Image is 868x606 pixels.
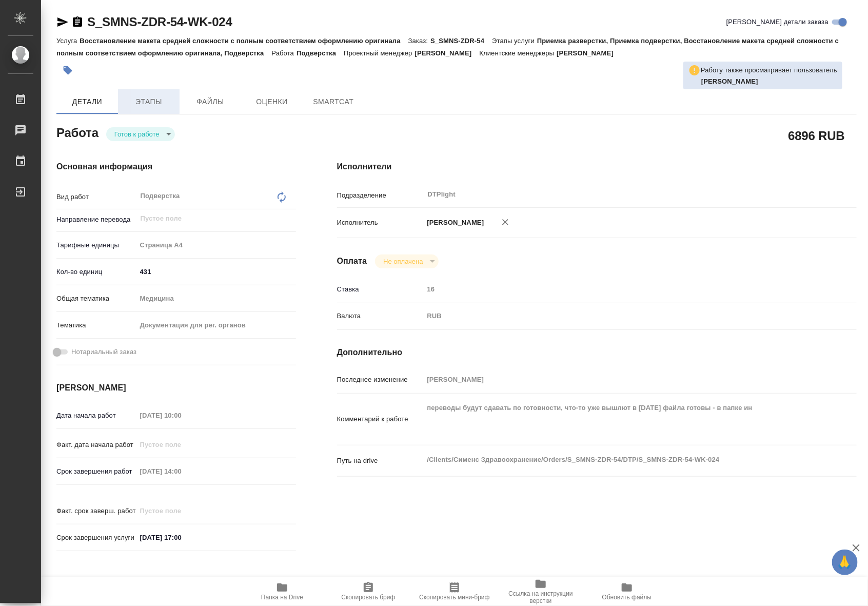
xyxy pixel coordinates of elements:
[337,456,424,466] p: Путь на drive
[480,49,557,57] p: Клиентские менеджеры
[261,594,303,601] span: Папка на Drive
[56,161,296,173] h4: Основная информация
[337,375,424,385] p: Последнее изменение
[832,550,858,575] button: 🙏
[408,37,430,45] p: Заказ:
[424,282,814,297] input: Пустое поле
[337,346,857,359] h4: Дополнительно
[56,466,136,477] p: Срок завершения работ
[325,577,411,606] button: Скопировать бриф
[124,95,173,108] span: Этапы
[136,464,226,479] input: Пустое поле
[56,123,98,141] h2: Работа
[56,410,136,421] p: Дата начала работ
[557,49,621,57] p: [PERSON_NAME]
[247,95,297,108] span: Оценки
[297,49,344,57] p: Подверстка
[415,49,480,57] p: [PERSON_NAME]
[504,590,578,604] span: Ссылка на инструкции верстки
[584,577,670,606] button: Обновить файлы
[836,552,854,573] span: 🙏
[337,311,424,321] p: Валюта
[136,503,226,518] input: Пустое поле
[56,192,136,202] p: Вид работ
[701,65,837,75] p: Работу также просматривает пользователь
[424,451,814,468] textarea: /Clients/Сименс Здравоохранение/Orders/S_SMNS-ZDR-54/DTP/S_SMNS-ZDR-54-WK-024
[498,577,584,606] button: Ссылка на инструкции верстки
[337,218,424,228] p: Исполнитель
[106,127,175,141] div: Готов к работе
[424,399,814,437] textarea: переводы будут сдавать по готовности, что-то уже вышлют в [DATE] файла готовы - в папке ин
[309,95,358,108] span: SmartCat
[56,240,136,250] p: Тарифные единицы
[136,317,296,334] div: Документация для рег. органов
[56,440,136,450] p: Факт. дата начала работ
[602,594,652,601] span: Обновить файлы
[56,214,136,225] p: Направление перевода
[186,95,235,108] span: Файлы
[344,49,415,57] p: Проектный менеджер
[411,577,498,606] button: Скопировать мини-бриф
[337,161,857,173] h4: Исполнители
[136,408,226,423] input: Пустое поле
[87,15,232,29] a: S_SMNS-ZDR-54-WK-024
[136,290,296,307] div: Медицина
[375,255,438,268] div: Готов к работе
[337,190,424,201] p: Подразделение
[63,95,112,108] span: Детали
[136,530,226,545] input: ✎ Введи что-нибудь
[56,382,296,394] h4: [PERSON_NAME]
[56,320,136,330] p: Тематика
[337,414,424,424] p: Комментарий к работе
[56,16,69,28] button: Скопировать ссылку для ЯМессенджера
[56,533,136,543] p: Срок завершения услуги
[430,37,492,45] p: S_SMNS-ZDR-54
[239,577,325,606] button: Папка на Drive
[272,49,297,57] p: Работа
[56,59,79,82] button: Добавить тэг
[701,76,837,87] p: Заборова Александра
[494,211,517,233] button: Удалить исполнителя
[71,16,84,28] button: Скопировать ссылку
[726,17,828,27] span: [PERSON_NAME] детали заказа
[380,257,426,266] button: Не оплачена
[341,594,395,601] span: Скопировать бриф
[337,284,424,295] p: Ставка
[140,212,272,225] input: Пустое поле
[424,218,484,228] p: [PERSON_NAME]
[492,37,537,45] p: Этапы услуги
[337,255,367,267] h4: Оплата
[424,307,814,325] div: RUB
[71,347,136,357] span: Нотариальный заказ
[136,437,226,452] input: Пустое поле
[701,77,758,85] b: [PERSON_NAME]
[788,127,845,144] h2: 6896 RUB
[56,37,80,45] p: Услуга
[56,267,136,277] p: Кол-во единиц
[419,594,489,601] span: Скопировать мини-бриф
[136,264,296,279] input: ✎ Введи что-нибудь
[136,237,296,254] div: Страница А4
[111,130,163,139] button: Готов к работе
[80,37,408,45] p: Восстановление макета средней сложности с полным соответствием оформлению оригинала
[56,294,136,304] p: Общая тематика
[424,372,814,387] input: Пустое поле
[56,506,136,516] p: Факт. срок заверш. работ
